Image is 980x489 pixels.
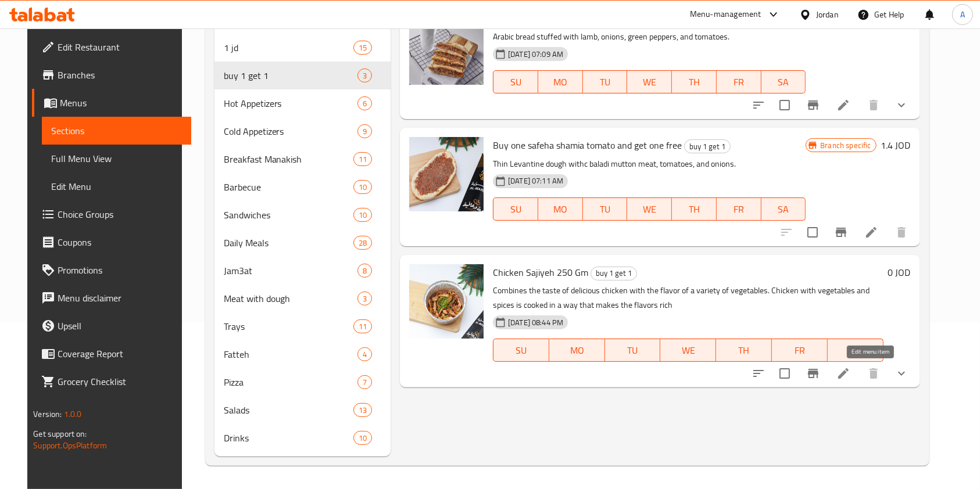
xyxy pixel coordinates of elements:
span: Trays [224,319,353,333]
div: Salads [224,403,353,417]
button: WE [627,70,672,94]
button: Branch-specific-item [799,359,827,387]
a: Full Menu View [42,145,191,172]
button: FR [772,339,828,362]
div: items [353,152,372,166]
button: delete [888,218,915,246]
span: Fatteh [224,347,357,361]
span: MO [543,201,578,218]
button: SU [493,197,538,221]
img: Buy one arayes and get one free [409,10,484,85]
span: Menu disclaimer [58,291,182,305]
span: Meat with dough [224,292,357,305]
div: Barbecue10 [214,173,391,201]
span: 28 [354,238,371,249]
span: 10 [354,433,371,444]
span: Breakfast Manakish [224,152,353,166]
button: delete [860,359,888,387]
a: Sections [42,117,191,145]
a: Support.OpsPlatform [33,438,107,453]
span: MO [543,74,578,91]
div: Jordan [816,8,839,21]
a: Branches [32,61,191,89]
span: SA [766,201,802,218]
span: Barbecue [224,180,353,194]
div: Meat with dough3 [214,285,391,312]
div: Jam3at8 [214,257,391,285]
span: Choice Groups [58,207,182,221]
span: Edit Restaurant [58,40,182,54]
h6: 0 JOD [888,264,911,281]
span: WE [632,74,667,91]
span: MO [554,342,600,359]
button: Branch-specific-item [799,91,827,119]
p: Combines the taste of delicious chicken with the flavor of a variety of vegetables. Chicken with ... [493,283,884,312]
div: items [357,375,372,389]
span: WE [665,342,711,359]
span: Cold Appetizers [224,124,357,138]
div: Menu-management [690,8,761,21]
div: items [353,403,372,417]
span: TU [588,201,623,218]
div: items [353,41,372,55]
a: Grocery Checklist [32,368,191,395]
p: Arabic bread stuffed with lamb, onions, green peppers, and tomatoes. [493,30,806,44]
button: TU [605,339,661,362]
button: TH [672,70,717,94]
div: buy 1 get 1 [684,139,731,153]
span: FR [721,201,757,218]
span: [DATE] 07:11 AM [503,175,568,186]
button: FR [717,70,761,94]
span: Select to update [800,220,825,245]
div: items [353,208,372,222]
span: 6 [358,98,371,109]
span: 3 [358,70,371,81]
span: buy 1 get 1 [685,140,730,153]
span: SU [498,342,545,359]
div: Drinks [224,431,353,445]
a: Choice Groups [32,200,191,228]
button: sort-choices [745,91,772,119]
span: Menus [60,96,182,110]
a: Coupons [32,228,191,256]
span: 10 [354,182,371,193]
div: Trays11 [214,312,391,340]
span: Daily Meals [224,236,353,250]
span: TU [610,342,656,359]
button: MO [538,197,583,221]
button: TU [583,197,628,221]
div: buy 1 get 13 [214,62,391,89]
span: Upsell [58,319,182,333]
div: items [353,236,372,250]
button: WE [660,339,716,362]
span: Branches [58,68,182,82]
span: 7 [358,377,371,388]
div: Fatteh4 [214,340,391,368]
span: Buy one safeha shamia tomato and get one free [493,136,682,154]
span: SA [832,342,879,359]
span: 15 [354,42,371,53]
button: TH [716,339,772,362]
span: Chicken Sajiyeh 250 Gm [493,264,588,281]
span: 11 [354,321,371,332]
button: show more [888,359,915,387]
button: TH [672,197,717,221]
div: items [357,124,372,138]
span: TH [677,201,712,218]
span: Jam3at [224,264,357,278]
span: TH [677,74,712,91]
a: Promotions [32,256,191,284]
span: Sandwiches [224,208,353,222]
span: [DATE] 07:09 AM [503,49,568,60]
span: 13 [354,405,371,416]
a: Edit menu item [836,98,850,112]
button: WE [627,197,672,221]
div: items [353,319,372,333]
span: Get support on: [33,426,87,441]
div: Hot Appetizers6 [214,89,391,117]
a: Edit menu item [864,225,878,239]
span: Coupons [58,235,182,249]
span: Sections [51,124,182,138]
span: Select to update [772,93,797,117]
